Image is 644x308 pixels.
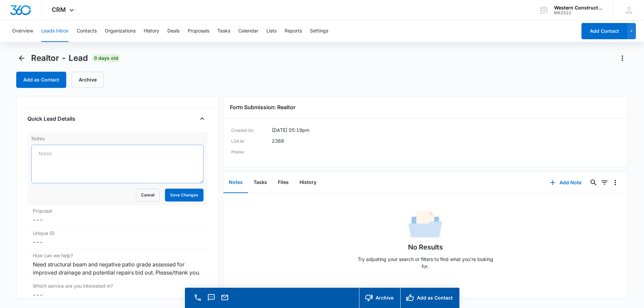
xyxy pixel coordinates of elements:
button: Archive [72,72,104,88]
button: Back [16,53,27,64]
label: Notes [31,135,204,142]
dd: [DATE] 05:19pm [272,126,309,135]
dt: LSA Id: [231,137,272,145]
span: 0 days old [92,54,120,62]
button: Archive [359,288,400,308]
span: Realtor - Lead [31,53,88,63]
div: Which service are you interested in?--- [27,280,208,302]
button: Files [272,172,294,193]
button: Search... [588,177,599,188]
img: No Data [408,208,442,242]
div: Proposal--- [27,205,208,227]
dt: Phone: [231,148,272,156]
div: account id [554,10,603,15]
button: Text [207,293,216,302]
button: Deals [167,20,180,42]
button: History [144,20,159,42]
dt: Created On: [231,126,272,135]
label: How can we help? [33,252,202,259]
div: Unique ID--- [27,227,208,249]
button: Lists [266,20,277,42]
label: Unique ID [33,230,202,237]
div: How can we help?Need structural beam and negative patio grade assessed for improved drainage and ... [27,249,208,280]
h3: Form Submission: Realtor [230,103,621,111]
dd: --- [33,238,202,246]
button: Calendar [238,20,258,42]
button: Add as Contact [400,288,459,308]
button: Tasks [248,172,272,193]
dd: 2368 [272,137,284,145]
button: Call [193,293,202,302]
button: Notes [223,172,248,193]
p: Try adjusting your search or filters to find what you’re looking for. [354,256,496,270]
div: account name [554,5,603,10]
dd: --- [33,216,202,224]
button: Proposals [188,20,209,42]
h1: No Results [408,242,443,252]
button: Actions [617,53,628,64]
a: Call [193,297,202,303]
button: Leads Inbox [41,20,69,42]
dd: --- [33,291,202,299]
div: Need structural beam and negative patio grade assessed for improved drainage and potential repair... [33,260,202,277]
button: Close [197,113,208,124]
label: Which service are you interested in? [33,282,202,289]
button: Overview [12,20,33,42]
button: Add Note [543,174,588,191]
button: Settings [310,20,328,42]
label: Proposal [33,207,202,214]
button: History [294,172,322,193]
button: Organizations [105,20,136,42]
button: Add Contact [581,23,627,39]
button: Contacts [77,20,97,42]
button: Tasks [217,20,230,42]
span: CRM [52,6,66,13]
button: Add as Contact [16,72,66,88]
button: Email [220,293,230,302]
button: Overflow Menu [610,177,621,188]
button: Save Changes [165,189,204,202]
button: Cancel [136,189,160,202]
a: Text [207,297,216,303]
button: Filters [599,177,610,188]
a: Email [220,297,230,303]
h4: Quick Lead Details [27,115,75,123]
button: Reports [285,20,302,42]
